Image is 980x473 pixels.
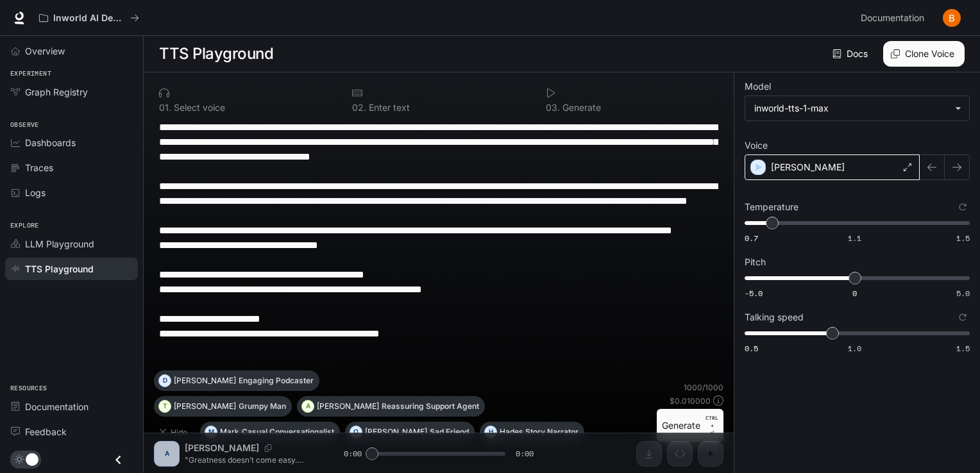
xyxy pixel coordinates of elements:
[956,343,970,354] span: 1.5
[525,428,579,436] p: Story Narrator
[239,402,286,410] p: Grumpy Man
[25,262,94,276] span: TTS Playground
[174,377,236,385] p: [PERSON_NAME]
[560,103,601,112] p: Generate
[25,44,65,58] span: Overview
[956,233,970,244] span: 1.5
[670,395,711,406] p: $ 0.010000
[365,428,427,436] p: [PERSON_NAME]
[33,5,145,31] button: All workspaces
[852,288,857,299] span: 0
[745,313,804,322] p: Talking speed
[25,186,46,199] span: Logs
[500,428,523,436] p: Hades
[745,82,771,91] p: Model
[159,370,171,391] div: D
[200,422,340,442] button: MMarkCasual Conversationalist
[382,402,479,410] p: Reassuring Support Agent
[26,452,38,466] span: Dark mode toggle
[159,41,273,67] h1: TTS Playground
[745,96,969,120] div: inworld-tts-1-max
[242,428,334,436] p: Casual Conversationalist
[220,428,239,436] p: Mark
[154,422,195,442] button: Hide
[5,40,138,62] a: Overview
[745,141,768,150] p: Voice
[317,402,379,410] p: [PERSON_NAME]
[745,288,763,299] span: -5.0
[25,85,88,99] span: Graph Registry
[754,102,949,115] div: inworld-tts-1-max
[745,203,798,212] p: Temperature
[745,233,758,244] span: 0.7
[943,9,961,27] img: User avatar
[546,103,560,112] p: 0 3 .
[104,447,133,473] button: Close drawer
[745,258,766,267] p: Pitch
[848,233,861,244] span: 1.1
[352,103,366,112] p: 0 2 .
[956,310,970,324] button: Reset to default
[684,382,723,393] p: 1000 / 1000
[297,396,485,417] button: A[PERSON_NAME]Reassuring Support Agent
[861,10,924,26] span: Documentation
[25,136,76,149] span: Dashboards
[53,13,125,24] p: Inworld AI Demos
[5,156,138,179] a: Traces
[5,395,138,418] a: Documentation
[705,414,718,437] p: ⏎
[883,41,965,67] button: Clone Voice
[5,181,138,204] a: Logs
[159,396,171,417] div: T
[5,420,138,443] a: Feedback
[705,414,718,429] p: CTRL +
[939,5,965,31] button: User avatar
[239,377,314,385] p: Engaging Podcaster
[25,237,94,251] span: LLM Playground
[771,161,845,174] p: [PERSON_NAME]
[745,343,758,354] span: 0.5
[25,161,53,174] span: Traces
[485,422,496,442] div: H
[154,370,319,391] button: D[PERSON_NAME]Engaging Podcaster
[174,402,236,410] p: [PERSON_NAME]
[154,396,292,417] button: T[PERSON_NAME]Grumpy Man
[5,81,138,103] a: Graph Registry
[848,343,861,354] span: 1.0
[830,41,873,67] a: Docs
[205,422,217,442] div: M
[5,131,138,154] a: Dashboards
[5,233,138,255] a: LLM Playground
[159,103,171,112] p: 0 1 .
[856,5,934,31] a: Documentation
[480,422,584,442] button: HHadesStory Narrator
[430,428,469,436] p: Sad Friend
[956,200,970,214] button: Reset to default
[302,396,314,417] div: A
[25,400,89,413] span: Documentation
[171,103,225,112] p: Select voice
[5,258,138,280] a: TTS Playground
[25,425,67,438] span: Feedback
[345,422,475,442] button: O[PERSON_NAME]Sad Friend
[350,422,362,442] div: O
[657,409,723,442] button: GenerateCTRL +⏎
[956,288,970,299] span: 5.0
[366,103,410,112] p: Enter text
